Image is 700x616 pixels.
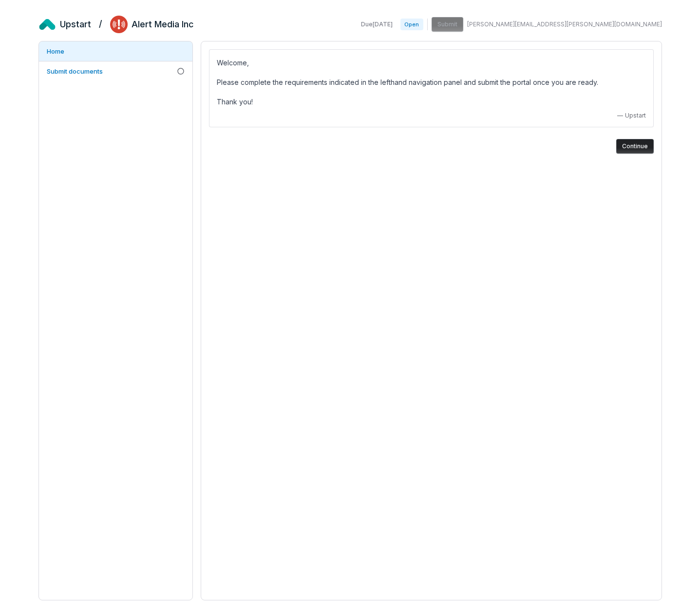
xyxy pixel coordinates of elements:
[625,112,646,119] span: Upstart
[39,61,192,81] a: Submit documents
[99,16,102,30] h2: /
[217,57,646,69] p: Welcome,
[361,20,393,28] span: Due [DATE]
[616,139,654,154] button: Continue
[60,18,91,31] h2: Upstart
[217,77,646,88] p: Please complete the requirements indicated in the lefthand navigation panel and submit the portal...
[217,96,646,108] p: Thank you!
[132,18,193,31] h2: Alert Media Inc
[467,20,662,28] span: [PERSON_NAME][EMAIL_ADDRESS][PERSON_NAME][DOMAIN_NAME]
[47,67,103,75] span: Submit documents
[39,41,192,61] a: Home
[400,19,423,30] span: Open
[617,112,623,119] span: —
